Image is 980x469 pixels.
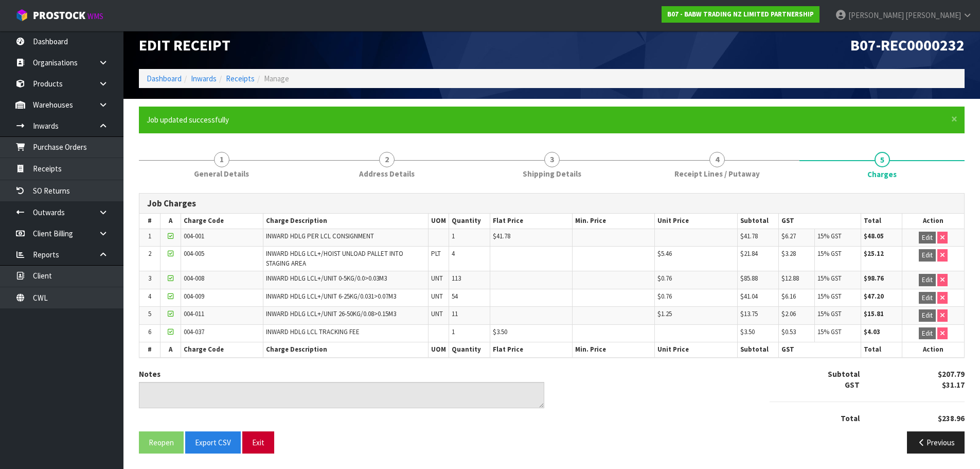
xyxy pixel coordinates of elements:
[817,309,842,318] span: 15% GST
[266,249,403,267] span: INWARD HDLG LCL+/HOIST UNLOAD PALLET INTO STAGING AREA
[864,327,880,336] strong: $4.03
[657,274,672,283] span: $0.76
[452,292,458,301] span: 54
[942,380,965,390] strong: $31.17
[184,274,204,283] span: 004-008
[740,232,758,240] span: $41.78
[139,289,160,307] td: 4
[848,10,904,20] span: [PERSON_NAME]
[139,431,184,454] button: Reopen
[139,324,160,342] td: 6
[740,292,758,301] span: $41.04
[864,309,884,318] strong: $15.81
[490,342,572,357] th: Flat Price
[431,292,443,301] span: UNT
[160,214,181,229] th: A
[657,292,672,301] span: $0.76
[449,342,490,357] th: Quantity
[674,168,760,179] span: Receipt Lines / Putaway
[938,369,965,379] strong: $207.79
[490,214,572,229] th: Flat Price
[573,342,655,357] th: Min. Price
[740,274,758,283] span: $85.88
[428,342,449,357] th: UOM
[841,413,860,423] strong: Total
[740,309,758,318] span: $13.75
[544,152,560,167] span: 3
[431,249,441,258] span: PLT
[15,9,28,22] img: cube-alt.png
[902,214,964,229] th: Action
[181,214,263,229] th: Charge Code
[861,342,902,357] th: Total
[902,342,964,357] th: Action
[184,249,204,258] span: 004-005
[778,214,861,229] th: GST
[266,327,360,336] span: INWARD HDLG LCL TRACKING FEE
[655,342,737,357] th: Unit Price
[263,214,428,229] th: Charge Description
[493,232,510,240] span: $41.78
[907,431,965,454] button: Previous
[184,292,204,301] span: 004-009
[938,413,965,423] strong: $238.96
[147,199,956,209] h3: Job Charges
[452,327,455,336] span: 1
[139,214,160,229] th: #
[184,232,204,240] span: 004-001
[850,35,965,55] span: B07-REC0000232
[139,271,160,289] td: 3
[709,152,725,167] span: 4
[266,292,396,301] span: INWARD HDLG LCL+/UNIT 6-25KG/0.031>0.07M3
[139,35,230,55] span: Edit Receipt
[919,327,936,340] button: Edit
[452,232,455,240] span: 1
[657,309,672,318] span: $1.25
[781,232,796,240] span: $6.27
[449,214,490,229] th: Quantity
[655,214,737,229] th: Unit Price
[919,249,936,262] button: Edit
[781,327,796,336] span: $0.53
[864,274,884,283] strong: $98.76
[781,274,799,283] span: $12.88
[861,214,902,229] th: Total
[864,232,884,240] strong: $48.05
[828,369,860,379] strong: Subtotal
[264,74,289,83] span: Manage
[817,327,842,336] span: 15% GST
[33,9,85,22] span: ProStock
[242,431,274,454] button: Exit
[817,232,842,240] span: 15% GST
[817,274,842,283] span: 15% GST
[184,327,204,336] span: 004-037
[139,307,160,325] td: 5
[266,309,396,318] span: INWARD HDLG LCL+/UNIT 26-50KG/0.08>0.15M3
[452,249,455,258] span: 4
[452,274,461,283] span: 113
[919,274,936,286] button: Edit
[864,292,884,301] strong: $47.20
[817,249,842,258] span: 15% GST
[87,11,103,21] small: WMS
[139,247,160,271] td: 2
[431,309,443,318] span: UNT
[867,169,897,180] span: Charges
[493,327,507,336] span: $3.50
[184,309,204,318] span: 004-011
[875,152,890,167] span: 5
[737,342,778,357] th: Subtotal
[160,342,181,357] th: A
[951,112,957,126] span: ×
[452,309,458,318] span: 11
[778,342,861,357] th: GST
[379,152,395,167] span: 2
[263,342,428,357] th: Charge Description
[214,152,229,167] span: 1
[667,10,814,19] strong: B07 - BABW TRADING NZ LIMITED PARTNERSHIP
[905,10,961,20] span: [PERSON_NAME]
[740,327,755,336] span: $3.50
[139,342,160,357] th: #
[817,292,842,301] span: 15% GST
[523,168,581,179] span: Shipping Details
